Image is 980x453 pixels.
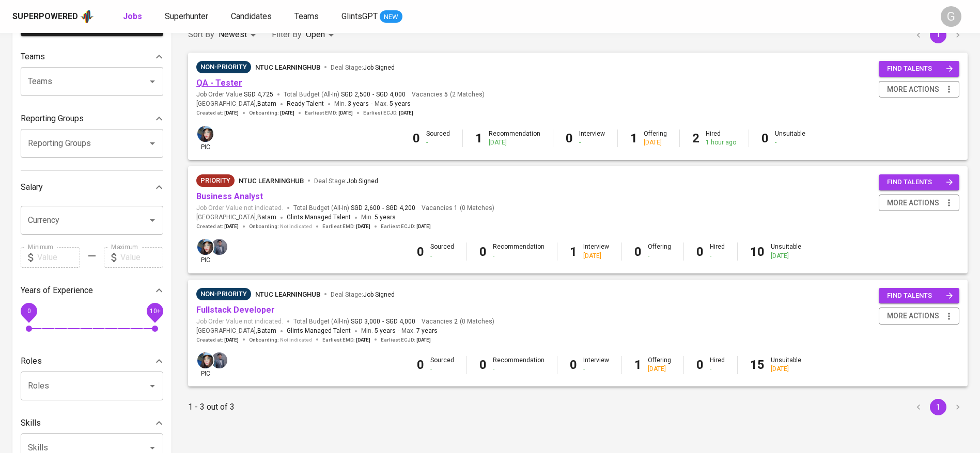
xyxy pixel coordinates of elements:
button: more actions [879,195,959,212]
p: Sort By [188,28,214,41]
div: pic [196,351,214,378]
span: Min. [361,327,396,334]
p: Newest [219,28,247,41]
b: 0 [696,358,704,372]
span: more actions [887,83,939,96]
span: SGD 2,600 [351,204,380,213]
div: Recommendation [493,242,545,260]
span: Glints Managed Talent [287,327,351,334]
div: Interview [579,130,605,147]
button: find talents [879,61,959,77]
span: Deal Stage : [331,291,395,298]
p: Filter By [272,28,302,41]
a: QA - Tester [196,78,242,88]
span: Not indicated [280,223,312,230]
div: - [493,365,545,374]
a: Business Analyst [196,191,263,201]
b: Jobs [123,11,142,21]
div: Hired [710,356,725,374]
div: [DATE] [648,365,671,374]
p: 1 - 3 out of 3 [188,401,235,413]
span: NTUC LearningHub [255,63,320,71]
span: [DATE] [280,109,294,117]
span: more actions [887,310,939,322]
span: SGD 4,000 [386,317,415,326]
input: Value [37,247,80,268]
img: jhon@glints.com [211,352,227,368]
a: Teams [294,10,321,23]
span: - [371,99,372,109]
span: 5 years [375,327,396,334]
div: [DATE] [489,138,540,147]
b: 15 [750,358,765,372]
span: Onboarding : [249,223,312,230]
div: Sourced [426,130,450,147]
span: 7 years [416,327,438,334]
span: 1 [453,204,458,213]
span: SGD 3,000 [351,317,380,326]
nav: pagination navigation [909,399,968,415]
span: more actions [887,197,939,209]
div: - [426,138,450,147]
span: SGD 2,500 [341,90,370,99]
button: page 1 [930,27,946,43]
div: Sourced [430,356,454,374]
span: NTUC LearningHub [255,290,320,298]
span: [DATE] [356,223,370,230]
button: find talents [879,174,959,190]
div: Recommendation [489,130,540,147]
div: - [775,138,805,147]
b: 2 [692,131,699,145]
span: [DATE] [356,336,370,344]
p: Years of Experience [21,284,93,297]
input: Value [120,247,163,268]
span: 5 [443,90,448,99]
span: [GEOGRAPHIC_DATA] , [196,99,276,109]
span: Created at : [196,223,239,230]
span: GlintsGPT [341,11,378,21]
span: Job Signed [363,291,395,298]
div: - [583,365,609,374]
button: page 1 [930,399,946,415]
b: 0 [413,131,420,145]
span: [DATE] [224,223,239,230]
div: Reporting Groups [21,108,163,129]
b: 1 [634,358,642,372]
p: Reporting Groups [21,112,84,125]
span: Non-Priority [196,289,251,299]
span: [DATE] [224,109,239,117]
div: Offering [648,242,671,260]
div: pic [196,125,214,152]
span: - [382,204,384,213]
div: - [710,252,725,261]
div: - [648,252,671,261]
p: Teams [21,51,45,63]
span: Deal Stage : [331,64,395,71]
span: Max. [401,327,438,334]
span: Deal Stage : [314,177,378,185]
span: find talents [887,63,953,75]
button: Open [145,136,160,151]
span: Glints Managed Talent [287,214,351,221]
b: 0 [479,358,487,372]
span: SGD 4,000 [376,90,406,99]
span: 10+ [149,307,160,314]
p: Salary [21,181,43,193]
div: Roles [21,351,163,371]
div: Newest [219,25,259,44]
div: Salary [21,177,163,198]
span: Earliest EMD : [322,223,370,230]
span: [DATE] [399,109,413,117]
span: Vacancies ( 0 Matches ) [422,204,494,213]
span: Not indicated [280,336,312,344]
span: Onboarding : [249,109,294,117]
div: - [430,252,454,261]
span: Min. [334,100,369,107]
span: Earliest ECJD : [381,223,431,230]
div: Hired [710,242,725,260]
b: 0 [570,358,577,372]
span: Job Order Value not indicated. [196,317,283,326]
span: find talents [887,176,953,188]
span: 2 [453,317,458,326]
div: [DATE] [771,252,801,261]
